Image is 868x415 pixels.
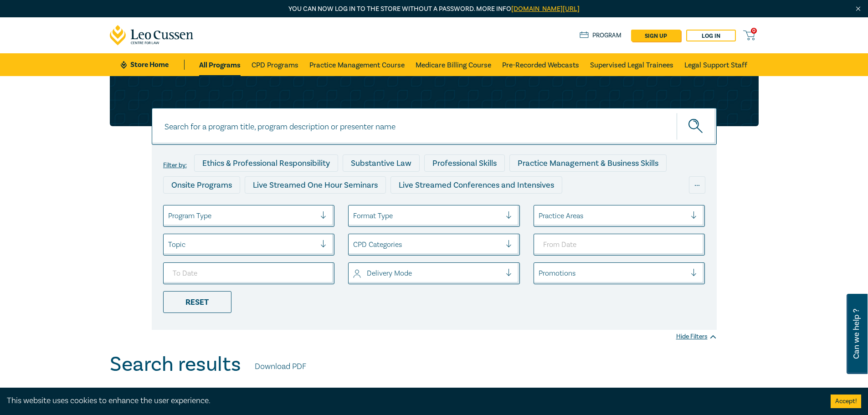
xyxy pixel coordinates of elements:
input: select [353,240,355,250]
div: ... [689,176,705,194]
div: Hide Filters [676,332,717,341]
img: Close [854,5,862,13]
div: Reset [163,291,231,313]
input: Search for a program title, program description or presenter name [152,108,717,145]
div: National Programs [526,198,610,215]
div: Live Streamed One Hour Seminars [245,176,386,194]
input: select [168,211,170,221]
div: Onsite Programs [163,176,240,194]
div: This website uses cookies to enhance the user experience. [7,395,817,407]
a: Program [580,31,622,41]
input: From Date [534,234,705,256]
input: To Date [163,262,335,284]
div: Ethics & Professional Responsibility [194,154,338,172]
a: sign up [631,30,681,41]
input: select [353,211,355,221]
span: 0 [751,28,757,34]
button: Accept cookies [831,395,861,408]
a: CPD Programs [252,53,298,76]
div: 10 CPD Point Packages [421,198,521,215]
a: [DOMAIN_NAME][URL] [511,5,580,13]
input: select [353,268,355,278]
input: select [168,240,170,250]
a: Legal Support Staff [684,53,747,76]
div: Live Streamed Conferences and Intensives [390,176,562,194]
div: Substantive Law [343,154,420,172]
div: Pre-Recorded Webcasts [312,198,417,215]
a: Log in [686,30,736,41]
a: Supervised Legal Trainees [590,53,673,76]
label: Filter by: [163,162,187,169]
p: You can now log in to the store without a password. More info [110,4,759,14]
div: Professional Skills [424,154,505,172]
a: Practice Management Course [309,53,405,76]
a: Medicare Billing Course [416,53,491,76]
a: Pre-Recorded Webcasts [502,53,579,76]
a: Download PDF [255,361,306,373]
div: Live Streamed Practical Workshops [163,198,308,215]
h1: Search results [110,353,241,376]
span: Can we help ? [852,299,861,369]
a: All Programs [199,53,241,76]
input: select [539,268,540,278]
a: Store Home [121,60,184,70]
input: select [539,211,540,221]
div: Practice Management & Business Skills [509,154,667,172]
